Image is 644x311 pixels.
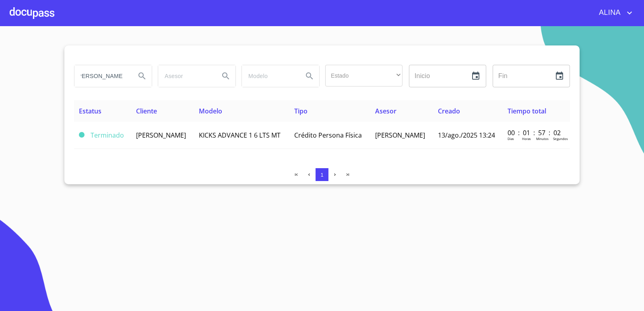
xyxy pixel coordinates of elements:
input: search [242,65,297,87]
p: Segundos [553,136,568,141]
span: 1 [320,172,323,178]
button: Search [300,66,319,86]
span: Terminado [91,131,124,140]
span: KICKS ADVANCE 1 6 LTS MT [199,131,281,140]
span: Estatus [79,107,101,115]
button: account of current user [593,6,634,19]
span: Cliente [136,107,157,115]
span: Asesor [375,107,396,115]
span: Crédito Persona Física [294,131,362,140]
div: ​ [325,65,402,87]
span: Creado [438,107,460,115]
span: 13/ago./2025 13:24 [438,131,495,140]
span: [PERSON_NAME] [136,131,186,140]
input: search [74,65,129,87]
p: 00 : 01 : 57 : 02 [508,128,562,137]
span: Tiempo total [508,107,546,115]
button: 1 [316,168,328,181]
p: Minutos [536,136,549,141]
button: Search [216,66,235,86]
span: [PERSON_NAME] [375,131,425,140]
p: Horas [522,136,531,141]
span: Terminado [79,132,85,138]
p: Dias [508,136,514,141]
span: Tipo [294,107,308,115]
span: Modelo [199,107,222,115]
input: search [158,65,213,87]
button: Search [132,66,152,86]
span: ALINA [593,6,625,19]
